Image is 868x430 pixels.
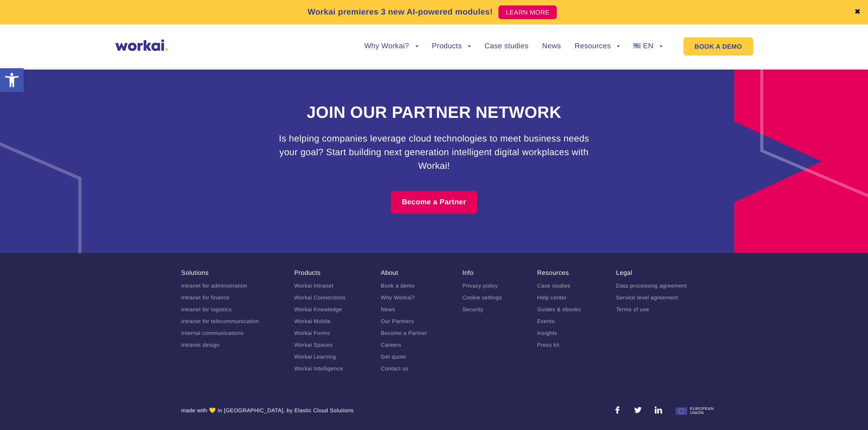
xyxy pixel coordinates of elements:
a: Workai Intranet [294,283,334,289]
a: News [542,43,561,50]
a: Intranet design [181,342,220,348]
a: Info [462,269,474,276]
a: Press kit [537,342,560,348]
span: EN [643,42,653,50]
a: Case studies [484,43,528,50]
a: Solutions [181,269,209,276]
a: Cookie settings [462,294,502,301]
a: Terms of use [616,306,649,313]
div: made with 💛 in [GEOGRAPHIC_DATA], by Elastic Cloud Solutions [181,406,354,419]
a: Become a Partner [381,330,427,336]
a: Case studies [537,283,570,289]
a: Why Workai? [381,294,415,301]
a: Intranet for telecommunication [181,318,259,324]
a: Become a Partner [391,191,477,214]
a: Resources [575,43,620,50]
a: Workai Forms [294,330,330,336]
a: Intranet for logistics [181,306,232,313]
a: Our Partners [381,318,414,324]
a: Workai Learning [294,354,336,360]
h3: Is helping companies leverage cloud technologies to meet business needs your goal? Start building... [275,132,594,173]
p: Workai premieres 3 new AI-powered modules! [308,6,493,18]
a: Workai Spaces [294,342,333,348]
a: Events [537,318,555,324]
a: Workai Mobile [294,318,331,324]
a: Careers [381,342,401,348]
a: BOOK A DEMO [683,37,753,56]
iframe: Popup CTA [5,352,251,425]
a: Insights [537,330,557,336]
a: Internal communications [181,330,244,336]
a: Workai Connections [294,294,346,301]
a: Workai Knowledge [294,306,342,313]
a: Help center [537,294,567,301]
a: News [381,306,395,313]
a: LEARN MORE [498,5,557,19]
a: Data processing agreement [616,283,687,289]
a: Security [462,306,483,313]
h2: Join our partner network [181,101,687,124]
a: Intranet for finance [181,294,230,301]
a: Resources [537,269,569,276]
a: Service level agreement [616,294,678,301]
a: Guides & ebooks [537,306,581,313]
a: Intranet for administration [181,283,247,289]
a: Get quote [381,354,406,360]
a: Products [294,269,321,276]
a: About [381,269,398,276]
a: Legal [616,269,632,276]
a: Privacy policy [462,283,498,289]
a: ✖ [854,9,861,16]
a: Why Workai? [364,43,418,50]
a: Products [432,43,471,50]
a: Workai Intelligence [294,365,343,372]
a: Book a demo [381,283,415,289]
a: Contact us [381,365,409,372]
